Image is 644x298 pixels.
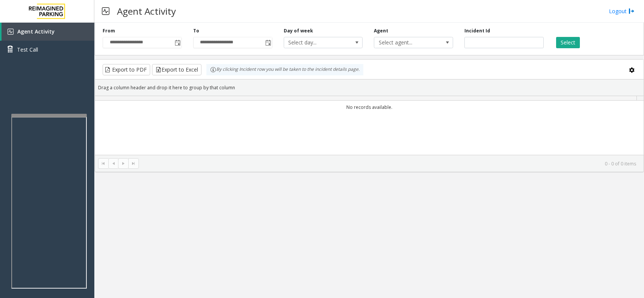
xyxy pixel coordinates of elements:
[95,96,644,155] div: Data table
[464,28,490,34] label: Incident Id
[103,64,150,75] button: Export to PDF
[103,28,115,34] label: From
[374,28,388,34] label: Agent
[8,29,14,35] img: 'icon'
[556,37,580,48] button: Select
[17,46,38,53] span: Test Call
[284,28,313,34] label: Day of week
[95,101,644,114] td: No records available.
[17,28,55,35] span: Agent Activity
[95,81,644,94] div: Drag a column header and drop it here to group by that column
[374,37,437,48] span: Select agent...
[173,37,181,48] span: Toggle popup
[113,2,180,20] h3: Agent Activity
[102,2,109,20] img: pageIcon
[374,37,453,48] span: NO DATA FOUND
[284,37,347,48] span: Select day...
[206,64,363,75] div: By clicking Incident row you will be taken to the incident details page.
[629,7,635,15] img: logout
[210,67,216,73] img: infoIcon.svg
[143,160,636,167] kendo-pager-info: 0 - 0 of 0 items
[2,23,94,41] a: Agent Activity
[609,7,635,15] a: Logout
[193,28,199,34] label: To
[264,37,272,48] span: Toggle popup
[152,64,201,75] button: Export to Excel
